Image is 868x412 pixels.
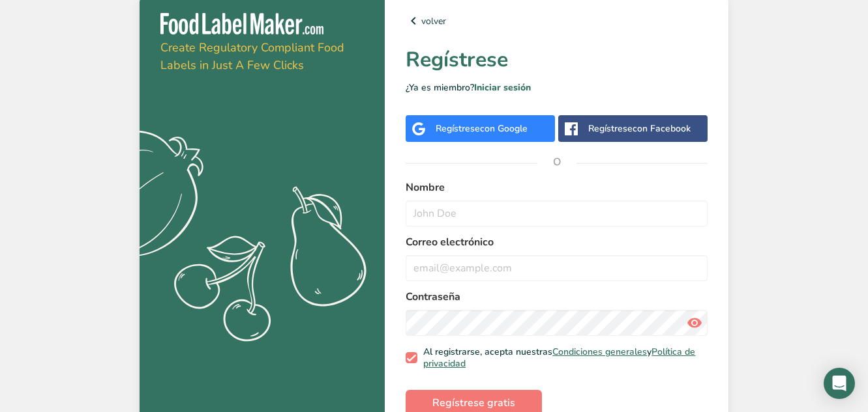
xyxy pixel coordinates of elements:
span: Create Regulatory Compliant Food Labels in Just A Few Clicks [160,40,344,73]
a: Iniciar sesión [474,81,531,94]
input: John Doe [406,200,708,227]
div: Regístrese [436,122,528,135]
h1: Regístrese [406,44,708,76]
label: Contraseña [406,289,708,305]
span: Al registrarse, acepta nuestras y [417,346,703,369]
a: Política de privacidad [423,346,695,370]
div: Regístrese [588,122,691,135]
a: volver [406,13,708,29]
a: Condiciones generales [552,346,647,358]
label: Correo electrónico [406,234,708,250]
input: email@example.com [406,255,708,281]
span: O [537,143,576,182]
p: ¿Ya es miembro? [406,81,708,94]
label: Nombre [406,180,708,195]
span: con Facebook [633,122,691,135]
span: Regístrese gratis [432,395,515,411]
img: Food Label Maker [160,13,323,34]
div: Open Intercom Messenger [824,368,855,399]
span: con Google [480,122,528,135]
